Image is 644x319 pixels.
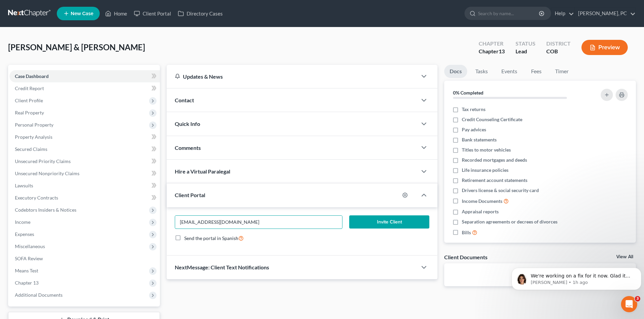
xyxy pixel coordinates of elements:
div: Lead [516,48,535,55]
strong: 0% Completed [453,90,483,96]
a: Case Dashboard [9,70,160,82]
span: Life insurance policies [462,167,508,174]
span: 13 [499,48,505,54]
span: Send the portal in Spanish [184,235,238,241]
span: Real Property [15,110,44,115]
span: Codebtors Insiders & Notices [15,207,76,213]
a: Fees [525,65,547,78]
div: Updates & News [175,73,409,80]
a: Home [102,7,130,20]
button: Invite Client [349,215,430,229]
input: Search by name... [478,7,540,20]
div: Client Documents [444,254,487,261]
span: Recorded mortgages and deeds [462,157,527,163]
span: Drivers license & social security card [462,187,539,194]
p: No client documents yet. [450,269,630,275]
a: Docs [444,65,467,78]
span: Means Test [15,268,38,273]
span: Separation agreements or decrees of divorces [462,218,557,225]
a: Credit Report [9,82,160,95]
a: [PERSON_NAME], PC [575,7,636,20]
a: Lawsuits [9,180,160,192]
span: Expenses [15,231,34,237]
span: Personal Property [15,122,53,128]
span: Bank statements [462,136,497,143]
span: Quick Info [175,121,200,127]
a: Tasks [470,65,493,78]
span: NextMessage: Client Text Notifications [175,264,269,270]
span: SOFA Review [15,256,43,261]
div: District [546,40,571,48]
span: Unsecured Nonpriority Claims [15,170,79,176]
span: Client Portal [175,192,205,198]
iframe: Intercom notifications message [509,254,644,301]
a: Events [496,65,523,78]
span: Credit Counseling Certificate [462,116,522,123]
span: Additional Documents [15,292,63,298]
a: Client Portal [130,7,174,20]
button: Preview [581,40,628,55]
div: Status [516,40,535,48]
span: [PERSON_NAME] & [PERSON_NAME] [8,42,145,52]
span: Miscellaneous [15,243,45,249]
span: Appraisal reports [462,208,499,215]
span: Case Dashboard [15,73,49,79]
span: Executory Contracts [15,195,58,201]
span: Tax returns [462,106,485,113]
span: Client Profile [15,98,43,103]
a: Secured Claims [9,143,160,155]
iframe: Intercom live chat [621,296,637,312]
div: Chapter [479,48,505,55]
span: Unsecured Priority Claims [15,158,71,164]
span: New Case [71,11,93,16]
span: Titles to motor vehicles [462,147,511,153]
span: Credit Report [15,85,44,91]
a: Directory Cases [174,7,226,20]
a: Unsecured Nonpriority Claims [9,167,160,180]
a: Property Analysis [9,131,160,143]
span: Retirement account statements [462,177,527,184]
div: Chapter [479,40,505,48]
a: Executory Contracts [9,192,160,204]
div: COB [546,48,571,55]
a: Timer [550,65,574,78]
input: Enter email [175,216,342,229]
span: Property Analysis [15,134,52,140]
span: Comments [175,144,201,151]
span: Pay advices [462,126,486,133]
span: Contact [175,97,194,103]
span: Hire a Virtual Paralegal [175,168,230,175]
span: Bills [462,229,471,236]
a: Help [551,7,574,20]
span: Income [15,219,30,225]
span: Secured Claims [15,146,47,152]
span: 3 [635,296,640,301]
a: Unsecured Priority Claims [9,155,160,167]
span: Lawsuits [15,183,33,188]
span: Chapter 13 [15,280,39,286]
a: SOFA Review [9,252,160,265]
span: Income Documents [462,198,502,205]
